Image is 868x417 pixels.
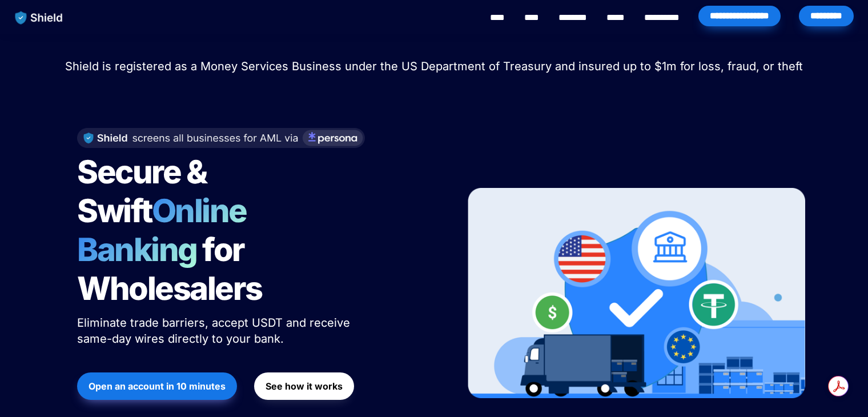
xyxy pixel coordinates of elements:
[10,6,69,30] img: website logo
[266,380,343,392] strong: See how it works
[89,380,226,392] strong: Open an account in 10 minutes
[77,153,212,230] span: Secure & Swift
[77,372,237,400] button: Open an account in 10 minutes
[77,316,353,346] span: Eliminate trade barriers, accept USDT and receive same-day wires directly to your bank.
[77,367,237,406] a: Open an account in 10 minutes
[254,367,354,406] a: See how it works
[77,230,262,308] span: for Wholesalers
[77,191,258,269] span: Online Banking
[254,372,354,400] button: See how it works
[65,59,803,73] span: Shield is registered as a Money Services Business under the US Department of Treasury and insured...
